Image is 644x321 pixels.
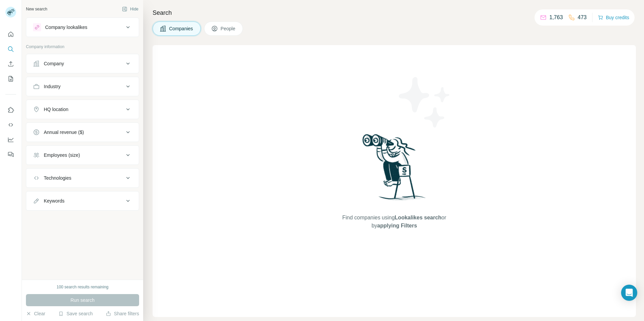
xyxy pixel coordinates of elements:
button: Enrich CSV [5,58,16,70]
button: Feedback [5,148,16,160]
div: New search [26,6,47,12]
button: Company lookalikes [26,19,139,35]
div: Company lookalikes [45,24,87,31]
p: 473 [578,13,587,22]
button: Share filters [106,310,139,317]
div: Annual revenue ($) [44,129,84,136]
button: Dashboard [5,134,16,146]
img: Surfe Illustration - Stars [394,72,455,133]
div: 100 search results remaining [57,284,108,290]
div: Technologies [44,175,71,181]
button: Industry [26,78,139,95]
div: Keywords [44,198,64,204]
span: Companies [169,25,194,32]
div: Company [44,60,64,67]
p: Company information [26,44,139,50]
button: Keywords [26,193,139,209]
span: Find companies using or by [340,214,448,230]
button: Save search [58,310,93,317]
button: Company [26,56,139,72]
div: HQ location [44,106,68,113]
div: Industry [44,83,61,90]
span: Lookalikes search [395,215,442,220]
div: Employees (size) [44,152,80,158]
button: Quick start [5,28,16,40]
button: Use Surfe on LinkedIn [5,104,16,116]
button: Clear [26,310,45,317]
span: applying Filters [377,223,417,228]
img: Surfe Illustration - Woman searching with binoculars [359,132,429,207]
h4: Search [153,8,636,17]
button: Use Surfe API [5,119,16,131]
button: HQ location [26,101,139,117]
p: 1,763 [549,13,563,22]
button: Buy credits [598,13,629,22]
button: Technologies [26,170,139,186]
button: Search [5,43,16,55]
button: My lists [5,73,16,85]
button: Hide [117,4,143,14]
button: Annual revenue ($) [26,124,139,140]
span: People [221,25,236,32]
button: Employees (size) [26,147,139,163]
div: Open Intercom Messenger [621,285,637,301]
